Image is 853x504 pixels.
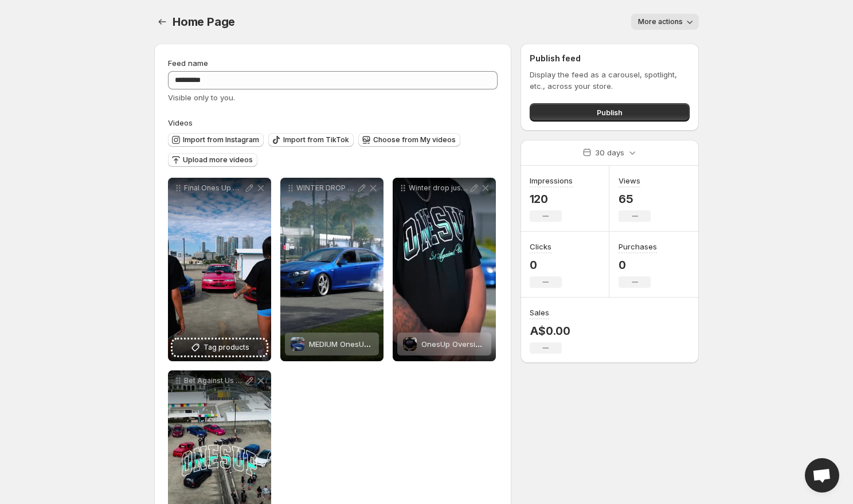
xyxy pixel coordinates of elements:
[530,53,690,64] h2: Publish feed
[204,342,249,353] span: Tag products
[296,183,356,193] p: WINTER DROP LIVE
[403,337,417,351] img: OnesUp Oversized Tee (Black & Pink)
[619,241,657,252] h3: Purchases
[309,339,424,349] span: MEDIUM OnesUp Arched Sticker
[154,14,170,30] button: Settings
[184,376,244,385] p: Bet Against Us WINTER DROP 256 6pm cactus_content
[168,178,271,361] div: Final Ones Up Womens shirts CarsTag products
[421,339,557,349] span: OnesUp Oversized Tee (Black & Pink)
[280,178,384,361] div: WINTER DROP LIVEMEDIUM OnesUp Arched StickerMEDIUM OnesUp Arched Sticker
[168,118,193,127] span: Videos
[530,258,562,272] p: 0
[619,192,651,206] p: 65
[291,337,304,351] img: MEDIUM OnesUp Arched Sticker
[393,178,496,361] div: Winter drop just around the corner cactus_contentOnesUp Oversized Tee (Black & Pink)OnesUp Oversi...
[597,107,623,118] span: Publish
[183,135,259,144] span: Import from Instagram
[805,458,839,493] div: Open chat
[168,93,235,102] span: Visible only to you.
[530,324,570,338] p: A$0.00
[619,175,640,186] h3: Views
[638,17,683,26] span: More actions
[530,307,549,318] h3: Sales
[530,103,690,122] button: Publish
[530,192,573,206] p: 120
[530,175,573,186] h3: Impressions
[358,133,460,147] button: Choose from My videos
[268,133,354,147] button: Import from TikTok
[409,183,468,193] p: Winter drop just around the corner cactus_content
[184,183,244,193] p: Final Ones Up Womens shirts Cars
[168,153,257,167] button: Upload more videos
[173,339,267,355] button: Tag products
[619,258,657,272] p: 0
[183,155,253,165] span: Upload more videos
[283,135,349,144] span: Import from TikTok
[168,133,264,147] button: Import from Instagram
[173,15,235,29] span: Home Page
[530,69,690,92] p: Display the feed as a carousel, spotlight, etc., across your store.
[530,241,551,252] h3: Clicks
[631,14,699,30] button: More actions
[373,135,456,144] span: Choose from My videos
[595,147,624,158] p: 30 days
[168,58,208,68] span: Feed name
